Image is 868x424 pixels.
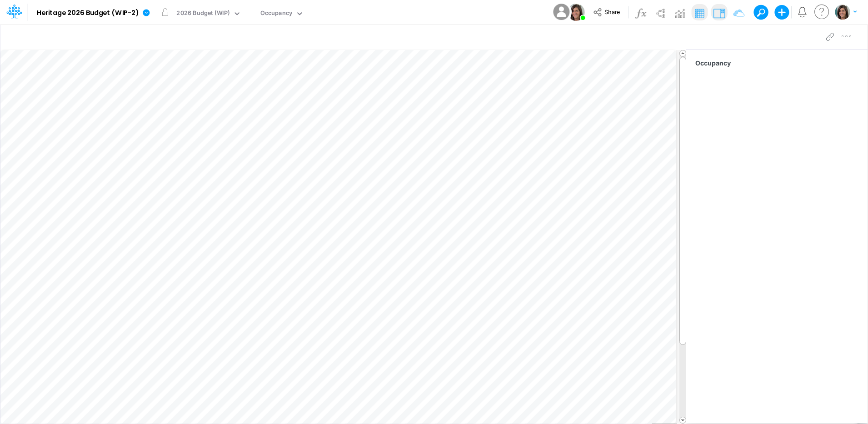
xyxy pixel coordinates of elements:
[589,5,626,20] button: Share
[695,58,862,68] span: Occupancy
[8,29,488,47] input: Type a title here
[604,8,620,15] span: Share
[695,75,868,201] iframe: FastComments
[797,7,808,17] a: Notifications
[567,4,584,21] img: User Image Icon
[260,9,292,19] div: Occupancy
[37,9,139,17] b: Heritage 2026 Budget (WIP-2)
[551,2,571,22] img: User Image Icon
[176,9,229,19] div: 2026 Budget (WIP)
